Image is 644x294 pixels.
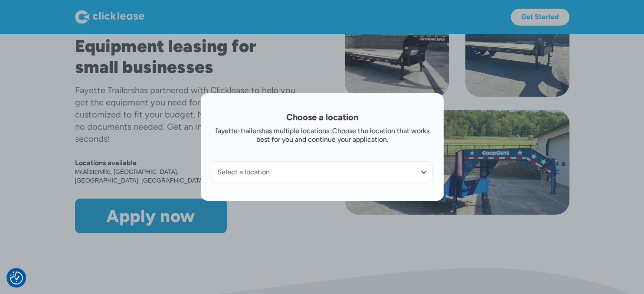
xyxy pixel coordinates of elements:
[212,162,432,183] div: Select a location
[212,111,433,123] h1: Choose a location
[256,127,429,144] div: has multiple locations. Choose the location that works best for you and continue your application.
[215,127,262,135] div: fayette-trailers
[217,168,427,176] div: Select a location
[10,271,23,284] img: Revisit consent button
[10,271,23,284] button: Consent Preferences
